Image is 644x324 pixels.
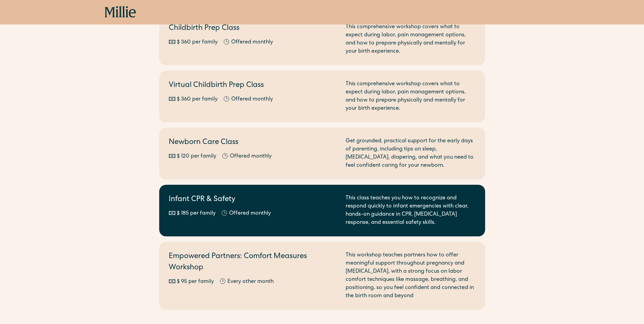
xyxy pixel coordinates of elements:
h2: Virtual Childbirth Prep Class [169,80,337,91]
a: Empowered Partners: Comfort Measures Workshop$ 95 per familyEvery other monthThis workshop teache... [159,242,485,310]
h2: Infant CPR & Safety [169,194,337,205]
div: This workshop teaches partners how to offer meaningful support throughout pregnancy and [MEDICAL_... [346,251,476,300]
h2: Childbirth Prep Class [169,23,337,34]
div: Offered monthly [229,210,271,218]
div: Get grounded, practical support for the early days of parenting, including tips on sleep, [MEDICA... [346,137,476,170]
h2: Newborn Care Class [169,137,337,148]
a: Virtual Childbirth Prep Class$ 360 per familyOffered monthlyThis comprehensive workshop covers wh... [159,71,485,122]
div: Offered monthly [230,152,272,161]
a: Newborn Care Class$ 120 per familyOffered monthlyGet grounded, practical support for the early da... [159,128,485,179]
h2: Empowered Partners: Comfort Measures Workshop [169,251,337,274]
div: $ 120 per family [177,152,216,161]
div: $ 360 per family [177,38,218,47]
div: This comprehensive workshop covers what to expect during labor, pain management options, and how ... [346,80,476,113]
div: Offered monthly [231,38,273,47]
div: $ 185 per family [177,210,216,218]
div: This comprehensive workshop covers what to expect during labor, pain management options, and how ... [346,23,476,56]
a: Childbirth Prep Class$ 360 per familyOffered monthlyThis comprehensive workshop covers what to ex... [159,14,485,65]
div: $ 95 per family [177,278,214,286]
div: Offered monthly [231,95,273,104]
div: Every other month [227,278,274,286]
a: Infant CPR & Safety$ 185 per familyOffered monthlyThis class teaches you how to recognize and res... [159,185,485,236]
div: This class teaches you how to recognize and respond quickly to infant emergencies with clear, han... [346,194,476,227]
div: $ 360 per family [177,95,218,104]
